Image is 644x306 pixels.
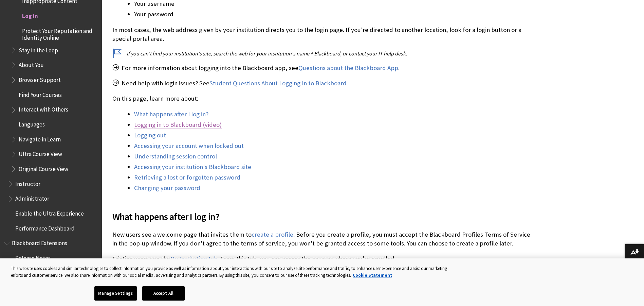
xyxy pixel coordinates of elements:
a: Understanding session control [134,152,217,160]
div: This website uses cookies and similar technologies to collect information you provide as well as ... [11,265,451,278]
p: For more information about logging into the Blackboard app, see . [112,64,533,72]
span: Stay in the Loop [19,45,58,54]
a: Logging out [134,131,166,139]
a: Changing your password [134,184,200,192]
span: Original Course View [19,163,68,172]
span: What happens after I log in? [112,209,533,224]
p: New users see a welcome page that invites them to . Before you create a profile, you must accept ... [112,230,533,248]
span: About You [19,60,44,69]
p: Need help with login issues? See [112,79,533,88]
a: Questions about the Blackboard App [298,64,398,72]
span: Release Notes [15,252,51,261]
a: Accessing your account when locked out [134,142,244,150]
p: On this page, learn more about: [112,94,533,103]
span: Administrator [15,193,49,202]
span: Student Questions About Logging In to Blackboard [209,79,347,87]
span: Performance Dashboard [15,223,75,232]
button: Manage Settings [94,286,137,301]
span: Find Your Courses [19,89,62,98]
a: Logging in to Blackboard (video) [134,121,222,129]
p: In most cases, the web address given by your institution directs you to the login page. If you're... [112,26,533,43]
span: Languages [19,119,45,128]
a: Student Questions About Logging In to Blackboard [209,79,347,87]
span: Instructor [15,178,40,187]
a: create a profile [252,231,293,239]
span: Ultra Course View [19,149,62,158]
span: Navigate in Learn [19,134,61,143]
span: Blackboard Extensions [12,238,67,247]
a: My Institution tab [170,255,218,263]
p: If you can't find your institution's site, search the web for your institution's name + Blackboar... [112,50,533,57]
a: Accessing your institution's Blackboard site [134,163,251,171]
a: What happens after I log in? [134,110,208,118]
span: Interact with Others [19,104,68,113]
li: Your password [134,10,533,19]
span: Browser Support [19,74,61,83]
a: Retrieving a lost or forgotten password [134,173,240,182]
p: Existing users see the . From this tab, you can access the courses where you're enrolled. [112,254,533,263]
span: Log in [22,10,38,19]
span: Enable the Ultra Experience [15,208,84,217]
span: Protect Your Reputation and Identity Online [22,25,97,41]
button: Accept All [142,286,185,301]
a: More information about your privacy, opens in a new tab [353,272,392,278]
